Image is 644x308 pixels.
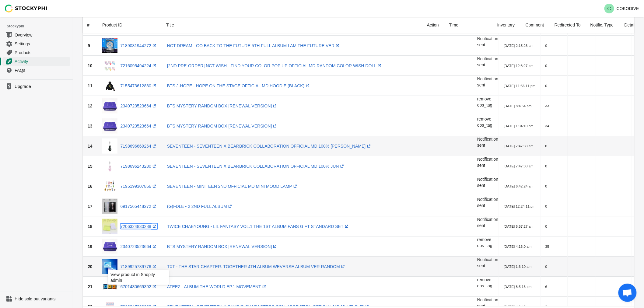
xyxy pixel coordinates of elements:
a: 7189925789776(opens a new window) [121,264,157,269]
img: 100_vernon_c2803def-4e76-4d33-ae6a-d85da9ab5250.png [102,138,117,154]
img: cokodive-rm-s-bts-mystery-random-box-renewal-version-13350300647504.jpg [102,118,117,134]
a: BTS MYSTERY RANDOM BOX [RENEWAL VERSION](opens a new window) [167,244,278,249]
small: 0 [545,44,547,47]
span: Stockyphi [7,23,73,29]
a: SEVENTEEN - SEVENTEEN X BEARBRICK COLLABORATION OFFICIAL MD 100% JUN(opens a new window) [167,164,345,169]
small: 0 [545,144,547,148]
span: 17 [88,204,93,209]
div: Inventory [492,17,521,33]
img: cokodive-rm-s-bts-mystery-random-box-renewal-version-13350300647504.jpg [102,239,117,254]
div: Title [161,17,422,33]
a: BTS MYSTERY RANDOM BOX [RENEWAL VERSION](opens a new window) [167,124,278,128]
text: C [607,6,611,11]
span: Products [15,50,69,56]
span: Notification sent [477,157,498,168]
a: 7155473612880(opens a new window) [121,83,157,88]
a: Overview [2,30,70,39]
a: Settings [2,39,70,48]
img: cokodive-rm-s-bts-mystery-random-box-renewal-version-13350300647504.jpg [102,98,117,114]
small: 0 [545,264,547,268]
span: Settings [15,41,69,47]
a: 2340723523664(opens a new window) [121,244,157,249]
img: Mini_Mood_Lamp_b43202ef-ef6f-486a-b299-79ae73473fd8.png [102,179,117,194]
div: Time [444,17,492,33]
a: 7206324830288(opens a new window) [121,224,157,229]
img: 100_jun_769bbffb-7004-44fb-9dc1-3d7db791f1c7.png [102,159,117,174]
a: BTS J-HOPE - HOPE ON THE STAGE OFFICIAL MD HOODIE (BLACK)(opens a new window) [167,83,311,88]
small: [DATE] 12:8:27 am [504,64,534,68]
span: remove oos_tag [477,277,492,288]
span: remove oos_tag [477,237,492,248]
span: Notification sent [477,56,498,67]
span: Notification sent [477,177,498,188]
span: Notification sent [477,76,498,87]
span: Upgrade [15,83,69,89]
a: (G)I-DLE - 2 2ND FULL ALBUM(opens a new window) [167,204,233,209]
small: 33 [545,104,549,108]
small: [DATE] 6:42:24 am [504,184,534,188]
a: 7216095494224(opens a new window) [121,63,157,68]
a: Hide sold out variants [2,295,70,303]
img: STD_b60be318-5bd3-4f1a-8e9e-b91423a339d7.jpg [102,219,117,234]
a: TWICE CHAEYOUNG - LIL FANTASY VOL.1 THE 1ST ALBUM FANS GIFT STANDARD SET(opens a new window) [167,224,350,229]
span: 11 [88,83,93,88]
span: 15 [88,164,93,169]
span: 14 [88,144,93,149]
small: 0 [545,224,547,228]
span: 9 [88,43,90,48]
span: Notification sent [477,217,498,228]
a: SEVENTEEN - MINITEEN 2ND OFFICIAL MD MINI MOOD LAMP(opens a new window) [167,184,298,189]
span: Activity [15,58,69,65]
small: [DATE] 8:4:54 pm [504,104,532,108]
a: 2340723523664(opens a new window) [121,103,157,108]
a: SEVENTEEN - SEVENTEEN X BEARBRICK COLLABORATION OFFICIAL MD 100% [PERSON_NAME](opens a new window) [167,144,372,149]
small: [DATE] 11:56:11 pm [504,84,536,88]
a: BTS MYSTERY RANDOM BOX [RENEWAL VERSION](opens a new window) [167,103,278,108]
span: remove oos_tag [477,96,492,107]
div: Details [620,17,642,33]
span: Avatar with initials C [604,4,614,13]
span: Notification sent [477,257,498,268]
a: 7198696669264(opens a new window) [121,144,157,149]
a: 7195199307856(opens a new window) [121,184,157,189]
span: 13 [88,124,93,128]
small: 0 [545,184,547,188]
button: Avatar with initials CCOKODIVE [602,2,642,15]
span: 16 [88,184,93,189]
img: pr-apple-music-album-ateez-the-world-ep-1-movement-30135988944976.jpg [102,279,117,294]
small: 34 [545,124,549,128]
small: [DATE] 7:47:38 am [504,144,534,148]
small: [DATE] 2:15:26 am [504,44,534,47]
a: 2340723523664(opens a new window) [121,124,157,128]
span: Notification sent [477,137,498,148]
small: [DATE] 1:6:10 am [504,264,532,268]
a: Upgrade [2,82,70,91]
span: 21 [88,284,93,289]
small: 0 [545,84,547,88]
small: 0 [545,64,547,68]
small: [DATE] 1:34:10 pm [504,124,534,128]
span: Notification sent [477,36,498,47]
a: ATEEZ - ALBUM THE WORLD EP.1 MOVEMENT(opens a new window) [167,284,267,289]
p: COKODIVE [617,6,639,11]
a: 6917565448272(opens a new window) [121,204,157,209]
small: 6 [545,285,547,289]
div: # [87,22,90,28]
img: 1_237be308-a2c1-46ab-8950-97f086670f56.jpg [102,199,117,214]
img: RANDOM_COLOR_WISH_DOLL_f458745b-5537-47de-bfe6-f5c8cde03b5e.png [102,58,117,73]
small: 35 [545,244,549,248]
div: Product ID [97,17,161,33]
span: 19 [88,244,93,249]
small: 0 [545,164,547,168]
div: Comment [521,17,550,33]
a: 7198696243280(opens a new window) [121,164,157,169]
span: 18 [88,224,93,229]
small: [DATE] 8:5:13 pm [504,285,532,289]
span: 10 [88,63,93,68]
small: [DATE] 6:57:27 am [504,224,534,228]
span: Notification sent [477,197,498,208]
span: remove oos_tag [477,117,492,128]
span: 12 [88,103,93,108]
span: Hide sold out variants [15,296,69,302]
a: FAQs [2,66,70,75]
